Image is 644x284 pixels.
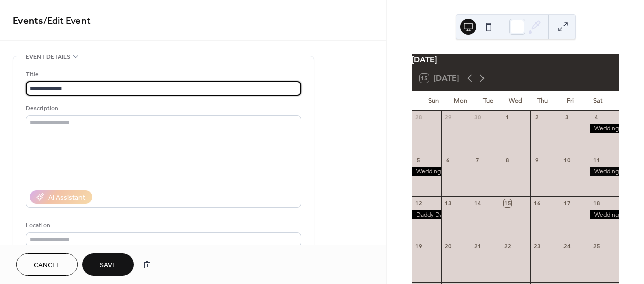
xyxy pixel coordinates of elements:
[474,243,481,250] div: 21
[447,91,474,111] div: Mon
[415,114,422,121] div: 28
[444,114,452,121] div: 29
[444,243,452,250] div: 20
[26,69,299,80] div: Title
[415,157,422,164] div: 5
[529,91,556,111] div: Thu
[563,114,571,121] div: 3
[504,157,511,164] div: 8
[412,167,441,176] div: Wedding KASA
[593,199,600,207] div: 18
[412,210,441,219] div: Daddy Daughter Dance
[533,157,541,164] div: 9
[563,157,571,164] div: 10
[420,91,447,111] div: Sun
[415,199,422,207] div: 12
[474,91,502,111] div: Tue
[504,199,511,207] div: 15
[593,114,600,121] div: 4
[504,114,511,121] div: 1
[26,220,299,231] div: Location
[590,124,619,133] div: Wedding JMKD
[593,243,600,250] div: 25
[593,157,600,164] div: 11
[100,260,116,271] span: Save
[584,91,611,111] div: Sat
[82,253,134,276] button: Save
[474,114,481,121] div: 30
[556,91,584,111] div: Fri
[34,260,60,271] span: Cancel
[533,199,541,207] div: 16
[563,199,571,207] div: 17
[412,54,619,66] div: [DATE]
[444,157,452,164] div: 6
[563,243,571,250] div: 24
[590,210,619,219] div: Wedding KMKL
[415,243,422,250] div: 19
[26,52,70,62] span: Event details
[16,253,78,276] button: Cancel
[474,199,481,207] div: 14
[26,103,299,114] div: Description
[444,199,452,207] div: 13
[504,243,511,250] div: 22
[533,114,541,121] div: 2
[533,243,541,250] div: 23
[502,91,529,111] div: Wed
[43,11,91,31] span: / Edit Event
[590,167,619,176] div: Wedding AEJK
[13,11,43,31] a: Events
[474,157,481,164] div: 7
